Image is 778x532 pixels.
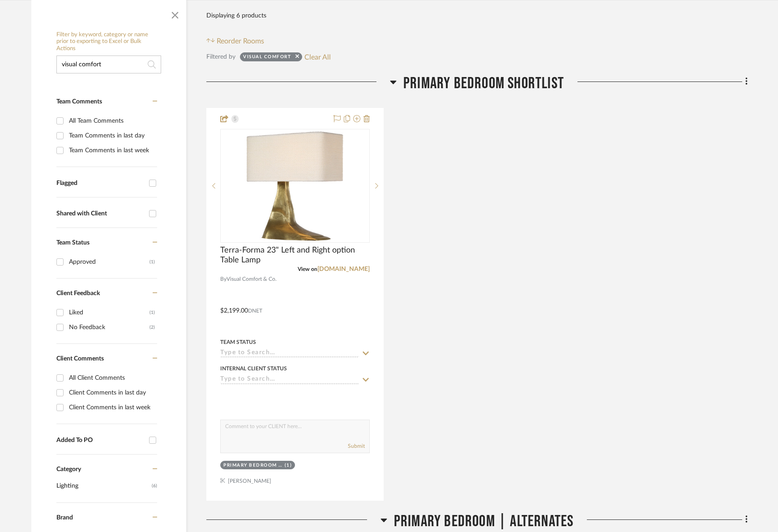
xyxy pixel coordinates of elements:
div: All Client Comments [69,371,155,385]
div: (1) [150,305,155,320]
span: Lighting [56,478,150,493]
div: All Team Comments [69,114,155,128]
span: Reorder Rooms [217,36,264,47]
input: Search within 6 results [56,56,161,73]
div: 0 [221,129,369,242]
div: Flagged [56,180,145,187]
button: Reorder Rooms [206,36,264,47]
div: Team Status [220,338,256,346]
div: Client Comments in last day [69,386,155,400]
a: [DOMAIN_NAME] [317,266,370,272]
div: Approved [69,255,150,269]
h6: Filter by keyword, category or name prior to exporting to Excel or Bulk Actions [56,31,161,52]
span: Category [56,466,81,473]
span: Primary Bedroom | Alternates [394,512,574,531]
div: No Feedback [69,320,150,335]
span: Terra-Forma 23" Left and Right option Table Lamp [220,245,370,265]
input: Type to Search… [220,349,359,358]
div: Team Comments in last week [69,143,155,158]
span: By [220,275,227,283]
div: Filtered by [206,52,235,62]
span: Client Comments [56,356,104,362]
div: visual comfort [243,54,291,63]
img: Terra-Forma 23" Left and Right option Table Lamp [239,130,351,242]
span: (6) [152,479,157,493]
div: Primary Bedroom SHORTLIST [223,462,282,469]
div: Client Comments in last week [69,400,155,415]
span: Primary Bedroom SHORTLIST [403,74,564,93]
button: Submit [348,442,365,450]
span: View on [298,266,317,272]
div: Shared with Client [56,210,145,218]
div: (1) [285,462,292,469]
div: Displaying 6 products [206,7,266,25]
span: Brand [56,515,73,521]
div: Liked [69,305,150,320]
button: Clear All [304,51,331,63]
div: Internal Client Status [220,365,287,373]
span: Team Comments [56,99,102,105]
input: Type to Search… [220,376,359,384]
span: Client Feedback [56,290,100,296]
div: Added To PO [56,437,145,444]
div: (1) [150,255,155,269]
button: Close [166,4,184,22]
div: (2) [150,320,155,335]
span: Visual Comfort & Co. [227,275,277,283]
div: Team Comments in last day [69,129,155,143]
span: Team Status [56,240,90,246]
